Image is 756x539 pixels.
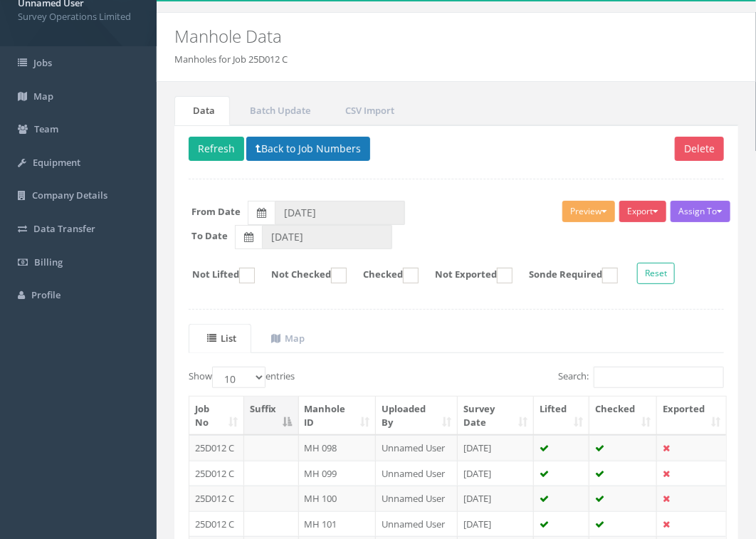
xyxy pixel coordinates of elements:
td: Unnamed User [376,486,458,511]
th: Job No: activate to sort column ascending [189,397,244,435]
th: Uploaded By: activate to sort column ascending [376,397,458,435]
td: MH 100 [299,486,377,511]
a: Batch Update [231,96,325,125]
a: CSV Import [327,96,409,125]
span: Billing [34,256,63,268]
td: MH 099 [299,461,377,486]
td: MH 098 [299,435,377,461]
select: Showentries [212,367,266,388]
span: Company Details [32,189,107,202]
label: Sonde Required [515,268,618,283]
a: Map [253,324,320,353]
button: Refresh [189,137,244,161]
uib-tab-heading: List [207,332,236,345]
span: Team [34,122,58,135]
span: Map [33,90,53,103]
label: From Date [192,205,241,219]
li: Manholes for Job 25D012 C [174,53,288,66]
td: Unnamed User [376,461,458,486]
button: Assign To [671,201,730,222]
span: Equipment [33,156,80,169]
span: Profile [31,288,61,301]
th: Lifted: activate to sort column ascending [534,397,589,435]
th: Checked: activate to sort column ascending [589,397,657,435]
th: Survey Date: activate to sort column ascending [458,397,534,435]
td: Unnamed User [376,435,458,461]
span: Jobs [33,56,52,69]
a: List [189,324,251,353]
label: Not Exported [421,268,513,283]
td: [DATE] [458,486,534,511]
td: [DATE] [458,511,534,537]
td: MH 101 [299,511,377,537]
td: 25D012 C [189,486,244,511]
span: Data Transfer [33,222,95,235]
input: To Date [262,225,392,249]
input: From Date [275,201,405,225]
td: [DATE] [458,435,534,461]
label: Show entries [189,367,295,388]
td: [DATE] [458,461,534,486]
label: To Date [192,229,229,243]
th: Manhole ID: activate to sort column ascending [299,397,377,435]
th: Suffix: activate to sort column descending [244,397,299,435]
input: Search: [594,367,724,388]
button: Reset [637,263,675,284]
button: Export [619,201,666,222]
a: Data [174,96,230,125]
button: Back to Job Numbers [246,137,370,161]
button: Preview [562,201,615,222]
uib-tab-heading: Map [271,332,305,345]
span: Survey Operations Limited [18,10,139,23]
td: Unnamed User [376,511,458,537]
td: 25D012 C [189,435,244,461]
td: 25D012 C [189,461,244,486]
th: Exported: activate to sort column ascending [657,397,726,435]
label: Not Checked [257,268,347,283]
button: Delete [675,137,724,161]
label: Not Lifted [178,268,255,283]
label: Checked [349,268,419,283]
h2: Manhole Data [174,27,738,46]
td: 25D012 C [189,511,244,537]
label: Search: [558,367,724,388]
